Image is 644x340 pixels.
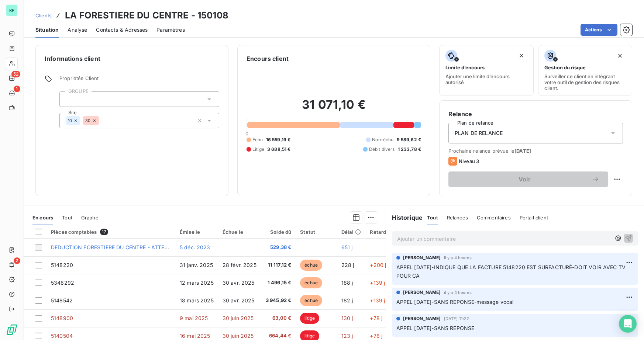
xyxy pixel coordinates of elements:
span: 31 janv. 2025 [180,262,213,268]
span: il y a 4 heures [444,290,472,295]
span: 651 j [341,244,353,250]
div: RP [6,4,18,16]
span: 130 j [341,315,353,321]
span: 3 688,51 € [267,146,291,153]
a: Clients [35,12,52,19]
span: 1 496,15 € [265,279,292,287]
span: Commentaires [477,215,511,221]
span: 16 mai 2025 [180,333,210,339]
span: DEDUCTION FORESTIERE DU CENTRE - ATTENTE AVOIR SUR FACTURE 3141203 [51,244,253,250]
button: Voir [448,171,608,187]
span: Prochaine relance prévue le [448,148,623,154]
input: Ajouter une valeur [99,117,105,124]
span: Voir [457,176,592,182]
span: 10 [68,118,72,123]
h2: 31 071,10 € [247,97,421,119]
span: [PERSON_NAME] [403,315,441,322]
span: 12 mars 2025 [180,280,214,286]
span: 30 avr. 2025 [223,297,255,303]
span: échue [300,295,322,306]
span: Litige [252,146,264,153]
span: 30 juin 2025 [223,315,254,321]
span: 5140504 [51,333,73,339]
button: Actions [581,24,617,36]
span: [PERSON_NAME] [403,254,441,261]
span: Paramètres [156,26,185,34]
button: Limite d’encoursAjouter une limite d’encours autorisé [439,45,534,96]
div: Pièces comptables [51,229,171,235]
span: +78 j [370,315,382,321]
span: 11 117,12 € [265,261,292,269]
span: 529,38 € [265,244,292,251]
span: +78 j [370,333,382,339]
h6: Informations client [45,54,219,63]
span: Surveiller ce client en intégrant votre outil de gestion des risques client. [544,73,626,91]
span: Clients [35,13,52,18]
span: échue [300,277,322,288]
span: 5348292 [51,280,74,286]
span: Débit divers [369,146,395,153]
span: +139 j [370,297,385,303]
span: litige [300,313,319,324]
span: Échu [252,136,263,143]
span: 17 [100,229,108,235]
span: Niveau 3 [459,158,479,164]
span: Portail client [520,215,548,221]
span: Non-échu [372,136,393,143]
h6: Encours client [247,54,289,63]
span: il y a 4 heures [444,256,472,260]
div: Solde dû [265,229,292,235]
span: Analyse [68,26,87,34]
span: 30 avr. 2025 [223,280,255,286]
span: 664,44 € [265,332,292,340]
div: Délai [341,229,361,235]
div: Retard [370,229,393,235]
span: 18 mars 2025 [180,297,214,303]
span: En cours [32,215,53,221]
span: 5148220 [51,262,73,268]
span: +200 j [370,262,386,268]
span: APPEL [DATE]-SANS REPONSE-message vocal [396,299,514,305]
span: 63,00 € [265,315,292,322]
span: 0 [245,131,248,136]
input: Ajouter une valeur [66,96,72,103]
span: [DATE] [514,148,531,154]
span: Graphe [81,215,99,221]
span: APPEL [DATE]-SANS REPONSE [396,325,475,331]
span: Gestion du risque [544,65,586,70]
span: PLAN DE RELANCE [455,129,503,137]
span: APPEL [DATE]-INDIQUE QUE LA FACTURE 5148220 EST SURFACTURÉ-DOIT VOIR AVEC TV POUR CA [396,264,627,279]
span: Situation [35,26,59,34]
span: 9 589,62 € [397,136,421,143]
span: Relances [447,215,468,221]
div: Open Intercom Messenger [619,315,637,333]
span: 228 j [341,262,354,268]
span: 5 déc. 2023 [180,244,210,250]
span: 3 945,92 € [265,297,292,304]
span: [PERSON_NAME] [403,289,441,296]
button: Gestion du risqueSurveiller ce client en intégrant votre outil de gestion des risques client. [538,45,633,96]
h6: Historique [386,213,423,222]
span: 188 j [341,280,353,286]
span: 5148900 [51,315,73,321]
span: 9 mai 2025 [180,315,208,321]
span: Tout [427,215,438,221]
span: +139 j [370,280,385,286]
span: échue [300,260,322,271]
span: 28 févr. 2025 [223,262,256,268]
span: Propriétés Client [59,75,219,86]
span: 182 j [341,297,353,303]
span: 1 [14,86,20,92]
span: Contacts & Adresses [96,26,148,34]
h3: LA FORESTIERE DU CENTRE - 150108 [65,9,228,22]
span: 1 233,78 € [398,146,421,153]
div: Statut [300,229,332,235]
span: 16 559,19 € [266,136,291,143]
h6: Relance [448,110,623,118]
span: 30 juin 2025 [223,333,254,339]
span: Ajouter une limite d’encours autorisé [445,73,527,85]
span: 52 [11,71,20,77]
div: Émise le [180,229,214,235]
span: Limite d’encours [445,65,485,70]
span: 5148542 [51,297,73,303]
